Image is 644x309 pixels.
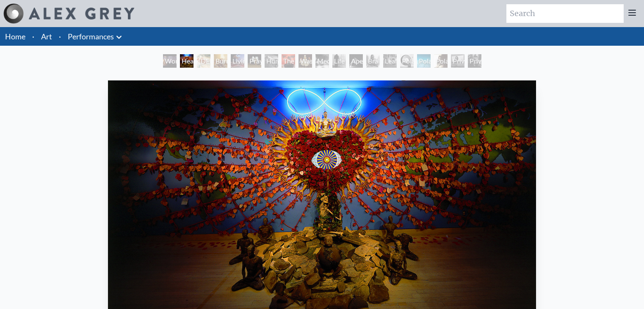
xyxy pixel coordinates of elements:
div: Brain Sack [366,54,380,68]
div: Polar Wandering [417,54,431,68]
div: Heart Net [180,54,193,68]
div: Private Billboard [451,54,464,68]
div: World Spirit [163,54,177,68]
div: Polar Unity [400,54,414,68]
div: Human Race [265,54,278,68]
li: · [29,27,38,46]
div: Life Energy [332,54,346,68]
div: Polarity Works [434,54,448,68]
div: Living Cross [231,54,244,68]
li: · [55,27,64,46]
div: Prayer Wheel [248,54,261,68]
div: Leaflets [383,54,397,68]
div: Apex [349,54,363,68]
div: [DEMOGRAPHIC_DATA] [197,54,210,68]
a: Home [5,32,25,41]
a: Art [41,30,52,42]
input: Search [506,4,624,23]
div: Private Subway [468,54,481,68]
div: Burnt Offering [214,54,227,68]
a: Performances [68,30,114,42]
div: Meditations on Mortality [315,54,329,68]
div: The Beast [282,54,295,68]
div: Wasteland [299,54,312,68]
